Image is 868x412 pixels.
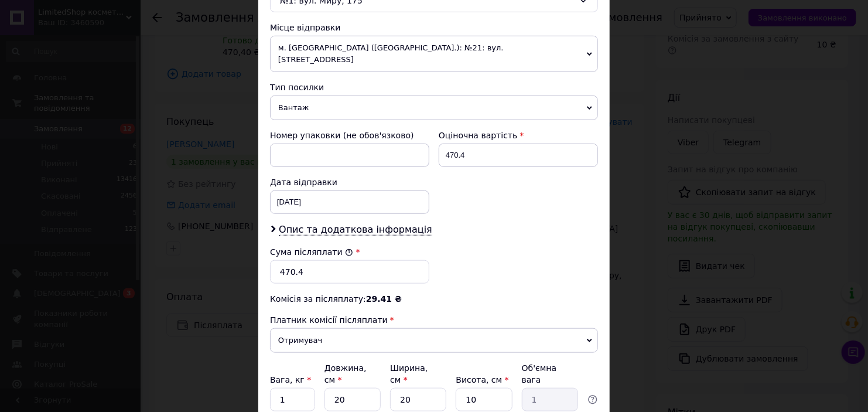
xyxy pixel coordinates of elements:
label: Вага, кг [270,375,311,384]
span: 29.41 ₴ [366,294,402,304]
div: Номер упаковки (не обов'язково) [270,130,429,141]
div: Дата відправки [270,176,429,188]
span: Місце відправки [270,23,341,32]
span: Отримувач [270,328,598,353]
span: Тип посилки [270,83,324,92]
label: Висота, см [456,375,508,384]
span: Вантаж [270,96,598,120]
label: Сума післяплати [270,247,353,257]
label: Довжина, см [324,363,367,384]
span: м. [GEOGRAPHIC_DATA] ([GEOGRAPHIC_DATA].): №21: вул. [STREET_ADDRESS] [270,36,598,72]
div: Комісія за післяплату: [270,293,598,305]
span: Платник комісії післяплати [270,315,388,325]
div: Об'ємна вага [522,362,578,386]
span: Опис та додаткова інформація [279,224,432,236]
label: Ширина, см [390,363,428,384]
div: Оціночна вартість [439,130,598,141]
